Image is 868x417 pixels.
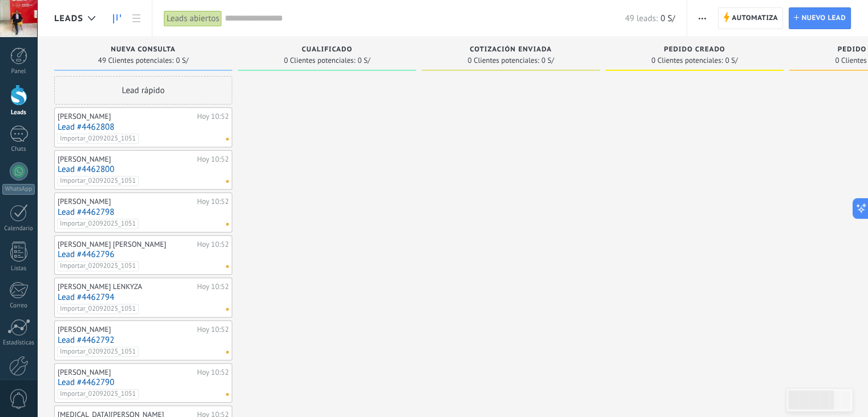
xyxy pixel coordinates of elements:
[57,219,139,229] span: Importar_02092025_1051
[467,57,539,64] span: 0 Clientes potenciales:
[197,197,229,206] div: Hoy 10:52
[111,46,175,54] span: Nueva consulta
[226,138,229,141] span: No hay nada asignado
[2,302,35,310] div: Correo
[725,57,738,64] span: 0 S/
[57,347,139,357] span: Importar_02092025_1051
[57,176,139,186] span: Importar_02092025_1051
[226,180,229,183] span: No hay nada asignado
[197,155,229,164] div: Hoy 10:52
[801,8,846,29] span: Nuevo lead
[2,109,35,117] div: Leads
[611,46,778,55] div: Pedido creado
[660,13,675,24] span: 0 S/
[302,46,353,54] span: Cualificado
[58,207,229,217] a: Lead #4462798
[226,393,229,396] span: No hay nada asignado
[718,7,783,29] a: Automatiza
[58,197,194,206] div: [PERSON_NAME]
[54,13,83,24] span: Leads
[542,57,554,64] span: 0 S/
[358,57,370,64] span: 0 S/
[58,292,229,302] a: Lead #4462794
[197,240,229,249] div: Hoy 10:52
[197,112,229,121] div: Hoy 10:52
[58,378,229,387] a: Lead #4462790
[58,155,194,164] div: [PERSON_NAME]
[789,7,851,29] a: Nuevo lead
[226,351,229,354] span: No hay nada asignado
[2,225,35,232] div: Calendario
[470,46,552,54] span: Cotización enviada
[58,112,194,121] div: [PERSON_NAME]
[164,10,222,27] div: Leads abiertos
[60,46,227,55] div: Nueva consulta
[57,389,139,399] span: Importar_02092025_1051
[2,184,35,195] div: WhatsApp
[197,282,229,291] div: Hoy 10:52
[58,240,194,249] div: [PERSON_NAME] [PERSON_NAME]
[58,165,229,174] a: Lead #4462800
[284,57,355,64] span: 0 Clientes potenciales:
[57,261,139,271] span: Importar_02092025_1051
[2,68,35,75] div: Panel
[197,325,229,334] div: Hoy 10:52
[197,368,229,377] div: Hoy 10:52
[58,282,194,291] div: [PERSON_NAME] LENKYZA
[176,57,188,64] span: 0 S/
[57,304,139,314] span: Importar_02092025_1051
[58,122,229,132] a: Lead #4462808
[2,146,35,153] div: Chats
[58,368,194,377] div: [PERSON_NAME]
[58,325,194,334] div: [PERSON_NAME]
[226,308,229,311] span: No hay nada asignado
[226,223,229,226] span: No hay nada asignado
[2,265,35,272] div: Listas
[2,339,35,347] div: Estadísticas
[57,134,139,144] span: Importar_02092025_1051
[664,46,725,54] span: Pedido creado
[427,46,594,55] div: Cotización enviada
[651,57,722,64] span: 0 Clientes potenciales:
[98,57,173,64] span: 49 Clientes potenciales:
[58,250,229,259] a: Lead #4462796
[244,46,410,55] div: Cualificado
[625,13,657,24] span: 49 leads:
[732,8,778,29] span: Automatiza
[54,76,232,105] div: Lead rápido
[58,335,229,345] a: Lead #4462792
[226,265,229,268] span: No hay nada asignado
